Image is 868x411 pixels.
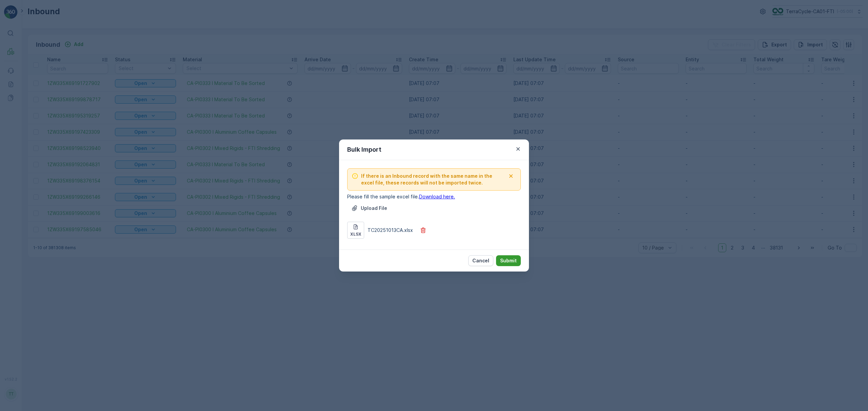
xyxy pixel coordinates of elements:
[347,145,381,154] p: Bulk Import
[350,232,361,237] p: xlsx
[500,257,517,264] p: Submit
[368,227,413,234] p: TC20251013CA.xlsx
[361,173,506,186] span: If there is an Inbound record with the same name in the excel file, these records will not be imp...
[347,203,391,214] button: Upload File
[419,194,455,199] a: Download here.
[347,193,521,200] p: Please fill the sample excel file.
[496,255,521,266] button: Submit
[472,257,489,264] p: Cancel
[361,205,387,212] p: Upload File
[468,255,493,266] button: Cancel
